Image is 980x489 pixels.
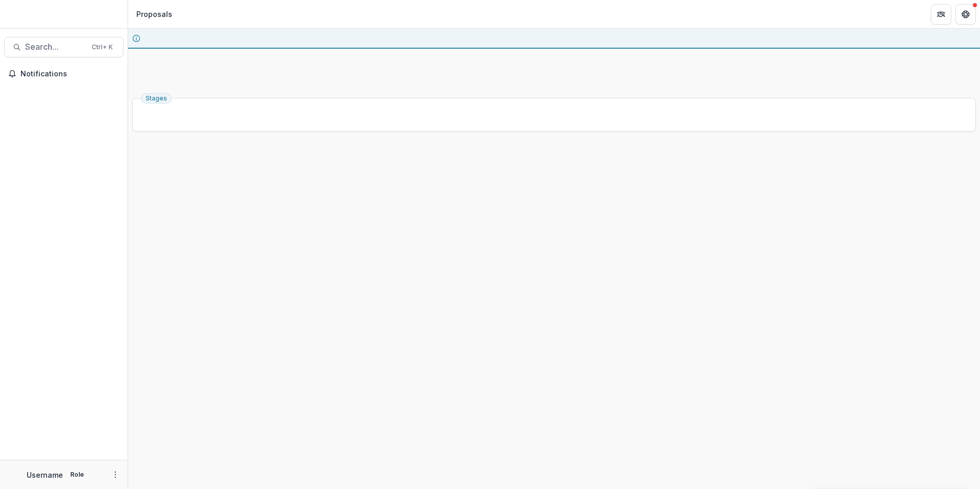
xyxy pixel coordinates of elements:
[25,42,86,52] span: Search...
[931,4,951,25] button: Partners
[4,66,124,82] button: Notifications
[27,470,63,480] p: Username
[146,95,167,102] span: Stages
[4,37,124,57] button: Search...
[21,70,119,78] span: Notifications
[955,4,976,25] button: Get Help
[136,9,172,19] div: Proposals
[67,470,87,479] p: Role
[109,468,121,481] button: More
[132,7,176,22] nav: breadcrumb
[90,42,115,53] div: Ctrl + K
